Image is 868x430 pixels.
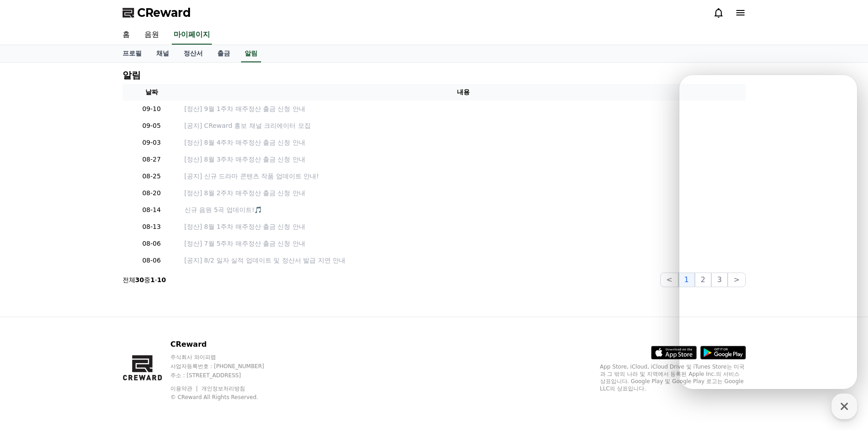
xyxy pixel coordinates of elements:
[115,25,137,45] a: 홈
[185,205,742,215] a: 신규 음원 5곡 업데이트!🎵
[137,25,166,45] a: 음원
[126,172,177,181] p: 08-25
[185,188,742,198] a: [정산] 8월 2주차 매주정산 출금 신청 안내
[170,385,199,392] a: 이용약관
[210,45,237,62] a: 출금
[126,239,177,248] p: 08-06
[157,276,166,283] strong: 10
[170,354,282,361] p: 주식회사 와이피랩
[126,121,177,131] p: 09-05
[149,45,176,62] a: 채널
[185,155,742,164] a: [정산] 8월 3주차 매주정산 출금 신청 안내
[600,363,746,392] p: App Store, iCloud, iCloud Drive 및 iTunes Store는 미국과 그 밖의 나라 및 지역에서 등록된 Apple Inc.의 서비스 상표입니다. Goo...
[123,70,141,80] h4: 알림
[185,121,742,131] a: [공지] CReward 홍보 채널 크리에이터 모집
[137,5,191,20] span: CReward
[660,273,678,287] button: <
[115,45,149,62] a: 프로필
[185,256,742,265] a: [공지] 8/2 일자 실적 업데이트 및 정산서 발급 지연 안내
[126,138,177,147] p: 09-03
[185,239,742,248] a: [정산] 7월 5주차 매주정산 출금 신청 안내
[170,363,282,370] p: 사업자등록번호 : [PHONE_NUMBER]
[126,256,177,265] p: 08-06
[201,385,245,392] a: 개인정보처리방침
[181,84,746,101] th: 내용
[185,222,742,232] a: [정산] 8월 1주차 매주정산 출금 신청 안내
[150,276,155,283] strong: 1
[126,222,177,232] p: 08-13
[126,188,177,198] p: 08-20
[172,25,212,45] a: 마이페이지
[126,155,177,164] p: 08-27
[126,104,177,114] p: 09-10
[185,104,742,114] a: [정산] 9월 1주차 매주정산 출금 신청 안내
[123,5,191,20] a: CReward
[241,45,261,62] a: 알림
[123,84,181,101] th: 날짜
[679,75,857,389] iframe: Channel chat
[678,273,695,287] button: 1
[135,276,144,283] strong: 30
[126,205,177,215] p: 08-14
[176,45,210,62] a: 정산서
[185,138,742,147] a: [정산] 8월 4주차 매주정산 출금 신청 안내
[123,275,166,284] p: 전체 중 -
[185,172,742,181] a: [공지] 신규 드라마 콘텐츠 작품 업데이트 안내!
[170,394,282,401] p: © CReward All Rights Reserved.
[170,372,282,379] p: 주소 : [STREET_ADDRESS]
[170,339,282,350] p: CReward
